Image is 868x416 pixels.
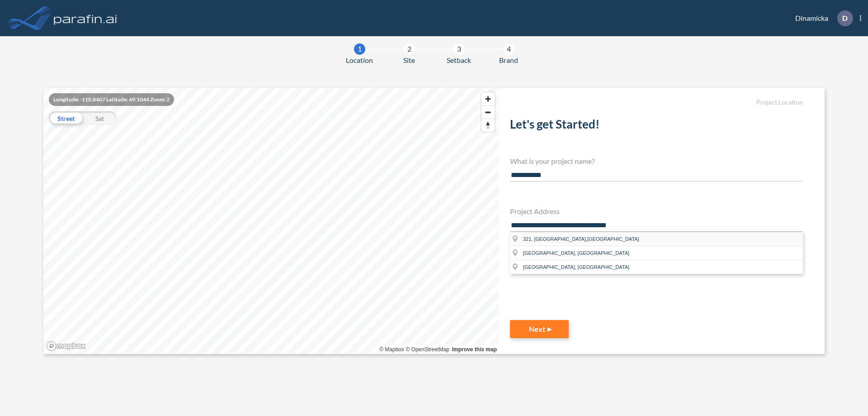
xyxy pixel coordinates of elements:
button: Reset bearing to north [481,119,495,132]
h5: Project Location [510,99,803,106]
span: Setback [447,55,471,66]
a: Mapbox homepage [46,341,86,351]
div: Sat [83,111,117,125]
div: Longitude: -110.8407 Latitude: 49.1044 Zoom: 2 [49,93,174,106]
div: Street [49,111,83,125]
span: Zoom out [481,106,495,119]
div: 4 [503,43,514,55]
a: Improve this map [452,346,497,353]
div: 1 [354,43,365,55]
img: logo [52,9,119,27]
span: Reset bearing to north [481,119,495,132]
span: Location [346,55,373,66]
button: Zoom out [481,105,495,119]
a: OpenStreetMap [406,346,449,353]
h4: What is your project name? [510,157,803,165]
span: Brand [499,55,518,66]
div: 3 [453,43,465,55]
p: D [842,14,848,22]
span: 321, [GEOGRAPHIC_DATA],[GEOGRAPHIC_DATA] [523,236,639,242]
button: Next [510,320,569,338]
h2: Let's get Started! [510,117,803,135]
canvas: Map [43,88,499,354]
div: 2 [404,43,415,55]
span: [GEOGRAPHIC_DATA], [GEOGRAPHIC_DATA] [523,264,629,270]
a: Mapbox [379,346,404,353]
button: Zoom in [481,92,495,105]
span: [GEOGRAPHIC_DATA], [GEOGRAPHIC_DATA] [523,250,629,256]
span: Site [403,55,415,66]
h4: Project Address [510,207,803,215]
div: Dinamicka [782,10,861,26]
